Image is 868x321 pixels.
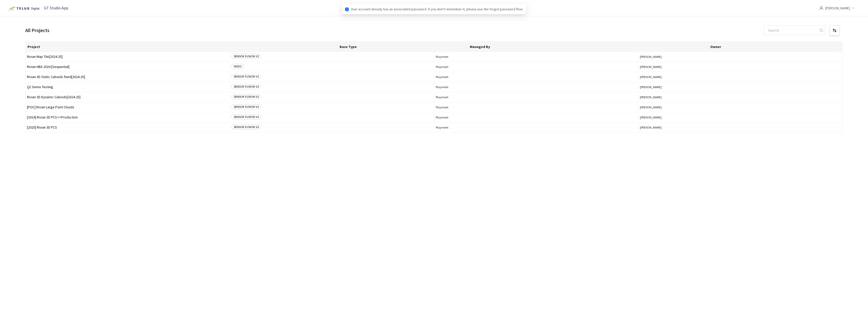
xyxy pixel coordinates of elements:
span: Your account already has an associated password. If you don't remember it, please use the forgot ... [351,6,523,12]
span: [2025] Rivian 3D PCS [27,126,228,129]
span: Playment [436,85,637,89]
span: Playment [436,126,637,129]
span: Playment [436,105,637,109]
span: Playment [436,75,637,79]
span: Rivian Map Tile[2024-25] [27,55,228,59]
span: Rivian 3D Static Cuboids fixed[2024-25] [27,75,228,79]
input: Search [765,26,819,35]
th: Owner [708,42,838,52]
th: Project [25,42,338,52]
button: [PERSON_NAME] [640,95,841,99]
span: SENSOR FUSION V2 [231,94,261,99]
span: user [819,6,823,10]
span: info-circle [345,7,349,11]
div: All Projects [25,26,49,34]
th: Managed By [468,42,708,52]
span: Playment [436,65,637,69]
span: SENSOR FUSION V2 [231,54,261,59]
span: SENSOR FUSION V2 [231,104,261,109]
button: [PERSON_NAME] [640,126,841,129]
span: SENSOR FUSION V2 [231,74,261,79]
span: Playment [436,95,637,99]
span: SENSOR FUSION V2 [231,114,261,119]
span: down [852,7,854,9]
button: [PERSON_NAME] [640,75,841,79]
button: [PERSON_NAME] [640,115,841,119]
button: [PERSON_NAME] [640,55,841,59]
span: Playment [436,55,637,59]
button: [PERSON_NAME] [640,65,841,69]
span: SENSOR FUSION V2 [231,125,261,130]
span: Rivian 3D Dynamic Cuboids[2024-25] [27,95,228,99]
button: [PERSON_NAME] [640,105,841,109]
span: Rivian HBA 2024 [Sequential] [27,65,228,69]
span: GT Studio App [44,5,68,10]
button: [PERSON_NAME] [640,85,841,89]
span: VIDEO [231,64,244,69]
span: [POC] Rivian Large Point Clouds [27,105,228,109]
span: Playment [436,115,637,119]
span: QC Demo Testing [27,85,228,89]
span: [2024] Rivian 3D PCS<>Production [27,115,228,119]
img: Telus [6,5,41,13]
th: Base Type [338,42,468,52]
span: SENSOR FUSION V2 [231,84,261,89]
